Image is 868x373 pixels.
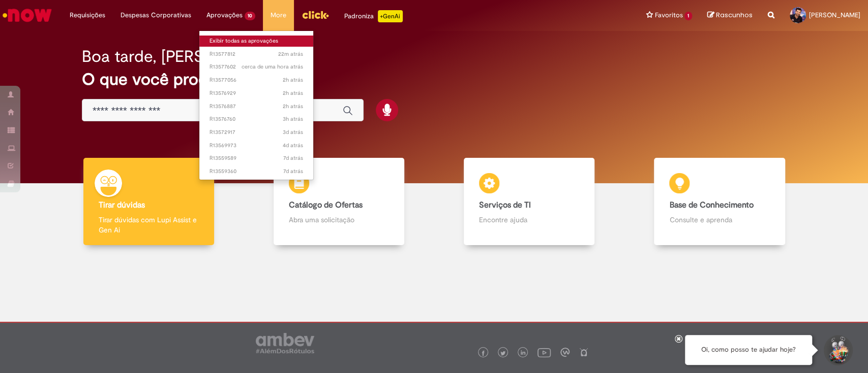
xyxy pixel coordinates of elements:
[283,76,303,84] span: 2h atrás
[209,142,303,150] span: R13569973
[283,103,303,110] time: 29/09/2025 13:35:38
[378,10,403,22] p: +GenAi
[245,12,255,20] span: 10
[289,200,363,210] b: Catálogo de Ofertas
[479,200,531,210] b: Serviços de TI
[70,10,105,20] span: Requisições
[199,166,313,177] a: Aberto R13559360 :
[82,71,786,88] h2: O que você procura hoje?
[209,76,303,84] span: R13577056
[283,154,303,162] time: 23/09/2025 15:01:44
[560,348,570,357] img: logo_footer_workplace.png
[822,335,853,365] button: Iniciar Conversa de Suporte
[283,167,303,175] time: 23/09/2025 14:33:03
[199,127,313,138] a: Aberto R13572917 :
[199,114,313,125] a: Aberto R13576760 :
[579,348,588,357] img: logo_footer_naosei.png
[283,154,303,162] span: 7d atrás
[199,140,313,151] a: Aberto R13569973 :
[684,12,692,20] span: 1
[434,158,624,246] a: Serviços de TI Encontre ajuda
[199,49,313,60] a: Aberto R13577812 :
[199,75,313,86] a: Aberto R13577056 :
[669,215,769,225] p: Consulte e aprenda
[283,128,303,136] span: 3d atrás
[209,115,303,123] span: R13576760
[99,215,199,235] p: Tirar dúvidas com Lupi Assist e Gen Ai
[481,351,486,356] img: logo_footer_facebook.png
[242,63,303,71] time: 29/09/2025 15:12:46
[99,200,145,210] b: Tirar dúvidas
[344,10,403,22] div: Padroniza
[283,76,303,84] time: 29/09/2025 13:58:52
[242,63,303,71] span: cerca de uma hora atrás
[271,10,286,20] span: More
[199,101,313,112] a: Aberto R13576887 :
[537,346,551,359] img: logo_footer_youtube.png
[209,50,303,58] span: R13577812
[283,115,303,123] time: 29/09/2025 13:10:17
[278,50,303,58] span: 22m atrás
[209,167,303,176] span: R13559360
[283,128,303,136] time: 27/09/2025 11:37:29
[707,11,753,20] a: Rascunhos
[209,89,303,97] span: R13576929
[121,10,191,20] span: Despesas Corporativas
[283,115,303,123] span: 3h atrás
[283,142,303,149] time: 26/09/2025 11:03:04
[199,153,313,164] a: Aberto R13559589 :
[624,158,815,246] a: Base de Conhecimento Consulte e aprenda
[206,10,243,20] span: Aprovações
[82,48,288,65] h2: Boa tarde, [PERSON_NAME]
[1,5,53,25] img: ServiceNow
[256,333,314,353] img: logo_footer_ambev_rotulo_gray.png
[283,167,303,175] span: 7d atrás
[283,103,303,110] span: 2h atrás
[289,215,389,225] p: Abra uma solicitação
[283,89,303,97] span: 2h atrás
[685,335,812,365] div: Oi, como posso te ajudar hoje?
[209,63,303,71] span: R13577602
[654,10,682,20] span: Favoritos
[283,142,303,149] span: 4d atrás
[809,11,860,19] span: [PERSON_NAME]
[199,30,314,180] ul: Aprovações
[209,154,303,162] span: R13559589
[521,350,526,356] img: logo_footer_linkedin.png
[716,10,753,20] span: Rascunhos
[199,88,313,99] a: Aberto R13576929 :
[302,7,329,22] img: click_logo_yellow_360x200.png
[479,215,579,225] p: Encontre ajuda
[53,158,244,246] a: Tirar dúvidas Tirar dúvidas com Lupi Assist e Gen Ai
[500,351,505,356] img: logo_footer_twitter.png
[669,200,753,210] b: Base de Conhecimento
[278,50,303,58] time: 29/09/2025 15:37:50
[199,36,313,47] a: Exibir todas as aprovações
[209,103,303,111] span: R13576887
[283,89,303,97] time: 29/09/2025 13:41:09
[199,61,313,73] a: Aberto R13577602 :
[244,158,434,246] a: Catálogo de Ofertas Abra uma solicitação
[209,128,303,137] span: R13572917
